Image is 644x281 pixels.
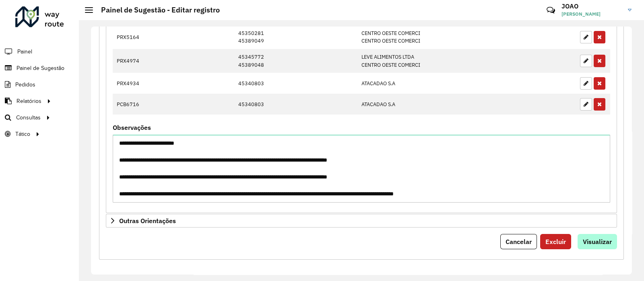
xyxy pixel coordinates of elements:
td: LEVE ALIMENTOS LTDA CENTRO OESTE COMERCI [357,49,506,73]
td: 45340803 [234,94,357,115]
h3: JOAO [561,2,622,10]
span: Tático [15,130,30,138]
td: PRX4934 [113,73,163,94]
span: [PERSON_NAME] [561,10,622,18]
td: PRX4974 [113,49,163,73]
span: Outras Orientações [119,217,176,224]
td: PCB6716 [113,94,163,115]
td: ATACADAO S.A [357,73,506,94]
span: Consultas [16,113,41,122]
a: Contato Rápido [542,2,559,19]
label: Observações [113,123,151,132]
span: Painel [17,47,32,56]
span: Pedidos [15,80,35,89]
td: 45340803 [234,73,357,94]
h2: Painel de Sugestão - Editar registro [93,6,220,14]
span: Visualizar [583,238,612,246]
td: CENTRO OESTE COMERCI CENTRO OESTE COMERCI [357,25,506,49]
button: Cancelar [500,234,537,249]
span: Excluir [545,238,566,246]
a: Outras Orientações [106,214,617,228]
td: PRX5164 [113,25,163,49]
td: 45345772 45389048 [234,49,357,73]
span: Relatórios [17,97,41,105]
button: Excluir [540,234,571,249]
span: Painel de Sugestão [17,64,64,72]
td: ATACADAO S.A [357,94,506,115]
span: Cancelar [506,238,532,246]
button: Visualizar [578,234,617,249]
td: 45350281 45389049 [234,25,357,49]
